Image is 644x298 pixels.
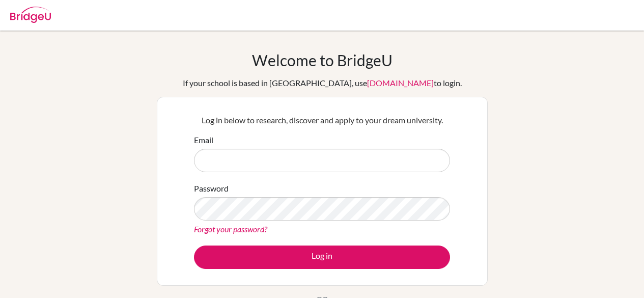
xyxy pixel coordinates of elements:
a: Forgot your password? [194,224,267,234]
button: Log in [194,246,450,269]
h1: Welcome to BridgeU [252,51,393,69]
label: Password [194,182,229,195]
img: Bridge-U [10,7,51,23]
label: Email [194,134,213,146]
a: [DOMAIN_NAME] [367,78,434,88]
div: If your school is based in [GEOGRAPHIC_DATA], use to login. [183,77,462,89]
p: Log in below to research, discover and apply to your dream university. [194,114,450,126]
